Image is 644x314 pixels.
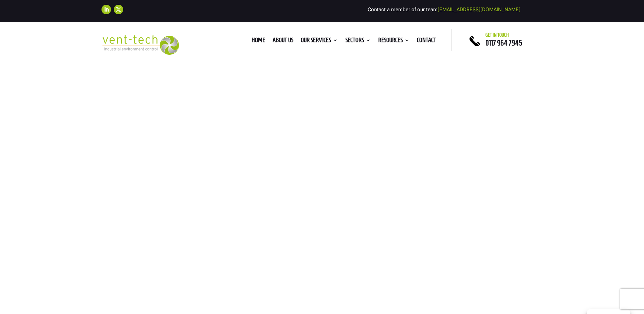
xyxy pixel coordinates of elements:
[114,5,123,14] a: Follow on X
[102,5,111,14] a: Follow on LinkedIn
[102,35,179,55] img: 2023-09-27T08_35_16.549ZVENT-TECH---Clear-background
[345,38,371,45] a: Sectors
[378,38,409,45] a: Resources
[273,38,293,45] a: About us
[485,39,522,47] a: 0117 964 7945
[485,32,509,38] span: Get in touch
[368,6,520,13] span: Contact a member of our team
[252,38,265,45] a: Home
[438,6,520,13] a: [EMAIL_ADDRESS][DOMAIN_NAME]
[417,38,436,45] a: Contact
[301,38,338,45] a: Our Services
